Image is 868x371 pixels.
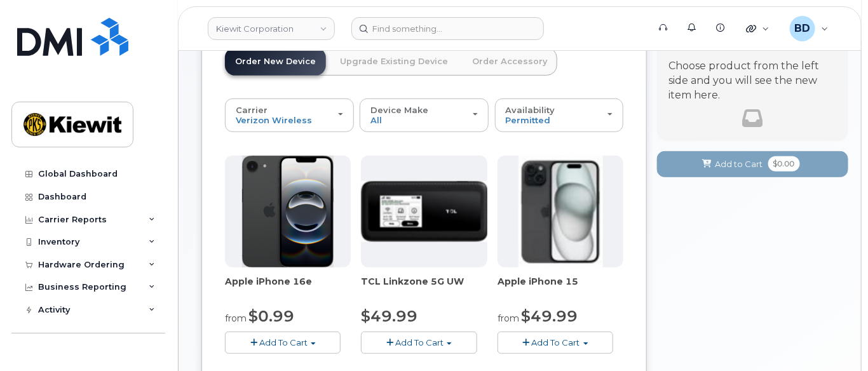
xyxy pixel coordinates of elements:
[259,337,308,347] span: Add To Cart
[794,21,810,36] span: BD
[768,156,800,172] span: $0.00
[532,337,580,347] span: Add To Cart
[225,275,351,300] div: Apple iPhone 16e
[813,316,858,361] iframe: Messenger Launcher
[248,307,294,325] span: $0.99
[506,115,551,125] span: Permitted
[361,332,477,354] button: Add To Cart
[506,105,555,115] span: Availability
[225,332,341,354] button: Add To Cart
[657,151,848,177] button: Add to Cart $0.00
[225,48,326,76] a: Order New Device
[225,313,247,324] small: from
[360,98,489,132] button: Device Make All
[715,158,763,170] span: Add to Cart
[330,48,458,76] a: Upgrade Existing Device
[370,105,428,115] span: Device Make
[361,181,487,242] img: linkzone5g.png
[498,332,613,354] button: Add To Cart
[521,307,578,325] span: $49.99
[361,307,417,325] span: $49.99
[225,98,354,132] button: Carrier Verizon Wireless
[781,16,837,41] div: Barbara Dye
[462,48,557,76] a: Order Accessory
[208,17,335,40] a: Kiewit Corporation
[236,115,312,125] span: Verizon Wireless
[370,115,382,125] span: All
[236,105,268,115] span: Carrier
[737,16,778,41] div: Quicklinks
[395,337,444,347] span: Add To Cart
[242,156,334,267] img: iphone16e.png
[495,98,624,132] button: Availability Permitted
[498,275,623,300] div: Apple iPhone 15
[519,156,603,267] img: iphone15.jpg
[668,59,837,103] p: Choose product from the left side and you will see the new item here.
[498,313,519,324] small: from
[351,17,544,40] input: Find something...
[361,275,487,300] div: TCL Linkzone 5G UW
